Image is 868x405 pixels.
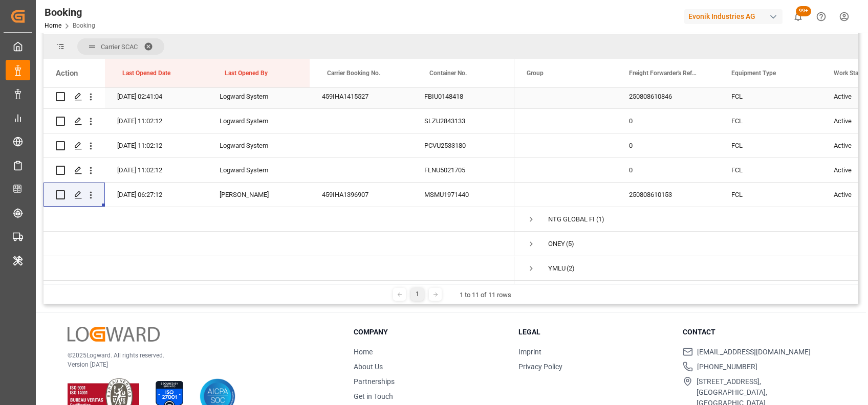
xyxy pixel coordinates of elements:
div: FCL [719,183,821,207]
span: Last Opened By [225,70,268,77]
div: FBIU0148418 [412,84,514,108]
a: Privacy Policy [518,363,562,371]
div: PCVU2533180 [412,133,514,157]
div: FCL [719,84,821,108]
a: Partnerships [354,377,395,386]
div: Press SPACE to select this row. [44,207,514,232]
div: Press SPACE to select this row. [44,232,514,256]
div: 459IHA1396907 [310,183,412,207]
h3: Company [354,327,505,337]
a: Get in Touch [354,392,393,400]
p: Version [DATE] [68,360,328,369]
div: Action [56,69,78,78]
div: Logward System [207,109,310,133]
span: (2) [567,257,575,280]
a: Imprint [518,348,541,356]
button: Evonik Industries AG [684,7,787,26]
div: Evonik Industries AG [684,9,783,24]
span: Equipment Type [731,70,776,77]
button: show 339 new notifications [787,5,810,28]
p: © 2025 Logward. All rights reserved. [68,351,328,360]
div: [DATE] 11:02:12 [105,109,207,133]
div: FLNU5021705 [412,158,514,182]
div: [DATE] 02:41:04 [105,84,207,108]
div: 0 [617,133,719,157]
div: Logward System [207,133,310,157]
div: 459IHA1415527 [310,84,412,108]
div: Booking [45,5,95,20]
div: Logward System [207,84,310,108]
a: Home [354,348,373,356]
div: FCL [719,158,821,182]
button: Help Center [810,5,833,28]
div: YMLU [548,257,566,280]
div: Logward System [207,158,310,182]
span: Work Status [834,70,867,77]
h3: Contact [683,327,834,337]
div: Press SPACE to select this row. [44,84,514,109]
a: About Us [354,363,383,371]
img: Logward Logo [68,327,160,342]
span: Freight Forwarder's Reference No. [629,70,698,77]
span: Container No. [429,70,467,77]
div: ONEY [548,232,565,256]
div: [DATE] 11:02:12 [105,133,207,157]
a: Home [45,22,61,29]
div: 250808610846 [617,84,719,108]
div: FCL [719,109,821,133]
div: 0 [617,109,719,133]
span: (1) [596,208,604,231]
span: [PHONE_NUMBER] [697,362,757,372]
div: NTG GLOBAL FINLAND OY [548,208,595,231]
span: [EMAIL_ADDRESS][DOMAIN_NAME] [697,347,811,357]
div: [DATE] 06:27:12 [105,183,207,207]
div: 0 [617,158,719,182]
span: Carrier SCAC [101,43,138,51]
div: FCL [719,133,821,157]
h3: Legal [518,327,670,337]
span: 99+ [796,6,811,16]
div: [PERSON_NAME] [207,183,310,207]
div: MSMU1971440 [412,183,514,207]
div: 250808610153 [617,183,719,207]
div: Press SPACE to select this row. [44,133,514,158]
div: Press SPACE to select this row. [44,256,514,281]
div: 1 [411,288,424,301]
div: [DATE] 11:02:12 [105,158,207,182]
span: (5) [566,232,574,256]
span: Group [527,70,544,77]
div: 1 to 11 of 11 rows [460,290,511,300]
div: SLZU2843133 [412,109,514,133]
span: Carrier Booking No. [327,70,380,77]
div: Press SPACE to select this row. [44,109,514,133]
div: Press SPACE to select this row. [44,183,514,207]
span: Last Opened Date [122,70,170,77]
div: Press SPACE to select this row. [44,158,514,183]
